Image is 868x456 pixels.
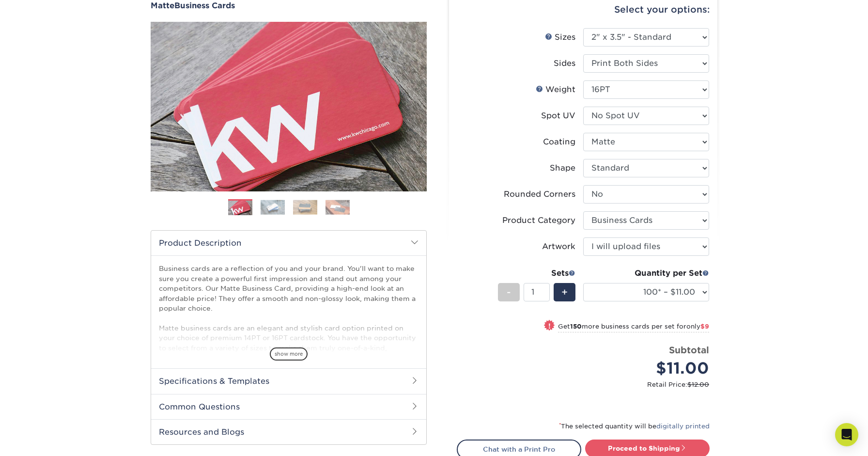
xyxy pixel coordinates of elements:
[498,267,575,279] div: Sets
[151,231,426,255] h2: Product Description
[545,31,575,43] div: Sizes
[261,200,285,215] img: Business Cards 02
[687,381,709,388] span: $12.00
[558,323,709,332] small: Get more business cards per set for
[151,1,427,10] h1: Business Cards
[570,323,582,330] strong: 150
[270,347,308,361] span: show more
[151,1,427,10] a: MatteBusiness Cards
[669,345,709,355] strong: Subtotal
[559,423,710,430] small: The selected quantity will be
[151,394,426,419] h2: Common Questions
[151,1,174,10] span: Matte
[465,380,709,389] small: Retail Price:
[656,423,710,430] a: digitally printed
[700,323,709,330] span: $9
[686,323,709,330] span: only
[228,196,252,220] img: Business Cards 01
[536,84,575,95] div: Weight
[151,368,426,393] h2: Specifications & Templates
[159,264,418,402] p: Business cards are a reflection of you and your brand. You'll want to make sure you create a powe...
[590,357,709,380] div: $11.00
[151,419,426,444] h2: Resources and Blogs
[543,136,575,148] div: Coating
[325,200,350,215] img: Business Cards 04
[293,200,317,215] img: Business Cards 03
[554,58,575,69] div: Sides
[583,267,709,279] div: Quantity per Set
[504,189,575,200] div: Rounded Corners
[502,215,575,226] div: Product Category
[550,162,575,174] div: Shape
[507,285,511,299] span: -
[541,110,575,122] div: Spot UV
[542,241,575,252] div: Artwork
[561,285,568,299] span: +
[835,423,858,446] div: Open Intercom Messenger
[548,321,551,331] span: !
